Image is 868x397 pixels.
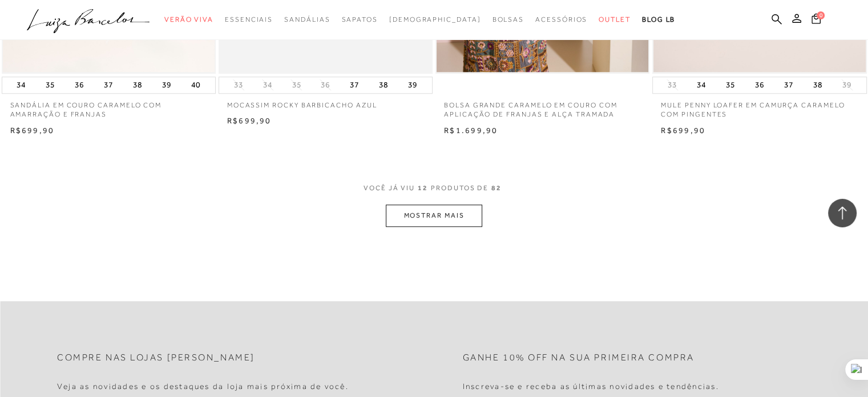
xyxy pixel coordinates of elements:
span: VOCê JÁ VIU [364,183,415,193]
a: categoryNavScreenReaderText [599,9,631,30]
button: 37 [346,77,362,93]
a: BOLSA GRANDE CARAMELO EM COURO COM APLICAÇÃO DE FRANJAS E ALÇA TRAMADA [435,94,649,120]
a: Mocassim rocky barbicacho azul [219,94,433,110]
span: Verão Viva [164,15,213,23]
button: 35 [722,77,738,93]
span: R$699,90 [10,126,55,135]
button: 38 [130,77,146,93]
span: R$699,90 [661,126,705,135]
span: 0 [817,11,825,19]
span: Essenciais [225,15,273,23]
button: 39 [839,79,855,90]
button: 35 [42,77,58,93]
button: 40 [188,77,204,93]
button: MOSTRAR MAIS [386,204,482,227]
span: PRODUTOS DE [431,183,488,193]
a: categoryNavScreenReaderText [225,9,273,30]
button: 38 [810,77,826,93]
button: 36 [752,77,768,93]
a: BLOG LB [642,9,675,30]
a: categoryNavScreenReaderText [535,9,587,30]
span: Outlet [599,15,631,23]
button: 33 [664,79,680,90]
h4: Veja as novidades e os destaques da loja mais próxima de você. [57,382,349,391]
button: 33 [231,79,247,90]
button: 37 [100,77,116,93]
a: MULE PENNY LOAFER EM CAMURÇA CARAMELO COM PINGENTES [652,94,866,120]
button: 39 [159,77,175,93]
span: [DEMOGRAPHIC_DATA] [389,15,481,23]
button: 37 [781,77,797,93]
span: Sandálias [284,15,330,23]
span: Bolsas [492,15,524,23]
button: 35 [288,79,304,90]
a: SANDÁLIA EM COURO CARAMELO COM AMARRAÇÃO E FRANJAS [2,94,216,120]
button: 36 [317,79,333,90]
button: 34 [13,77,29,93]
a: categoryNavScreenReaderText [284,9,330,30]
a: categoryNavScreenReaderText [492,9,524,30]
button: 38 [376,77,391,93]
span: R$699,90 [227,116,272,125]
span: Acessórios [535,15,587,23]
a: noSubCategoriesText [389,9,481,30]
span: BLOG LB [642,15,675,23]
span: 12 [418,183,428,204]
h2: Ganhe 10% off na sua primeira compra [463,352,695,363]
span: 82 [491,183,502,204]
button: 34 [693,77,709,93]
span: R$1.699,90 [444,126,498,135]
a: categoryNavScreenReaderText [341,9,377,30]
button: 39 [405,77,421,93]
button: 34 [260,79,276,90]
button: 0 [808,13,824,28]
h2: Compre nas lojas [PERSON_NAME] [57,352,255,363]
span: Sapatos [341,15,377,23]
button: 36 [71,77,87,93]
h4: Inscreva-se e receba as últimas novidades e tendências. [463,382,719,391]
a: categoryNavScreenReaderText [164,9,213,30]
